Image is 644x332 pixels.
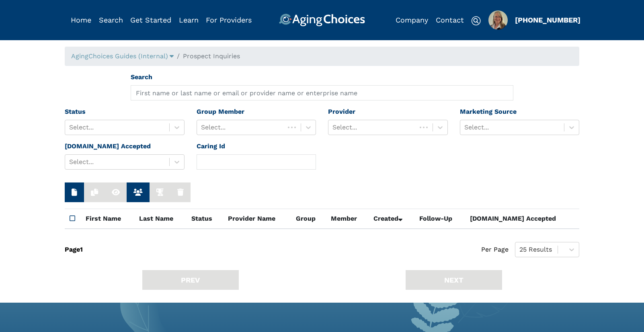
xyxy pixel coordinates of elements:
[99,16,123,24] a: Search
[187,209,223,229] th: Status
[197,141,225,151] label: Caring Id
[134,209,187,229] th: Last Name
[65,107,86,117] label: Status
[414,209,465,229] th: Follow-Up
[142,270,239,290] button: PREV
[465,209,579,229] th: [DOMAIN_NAME] Accepted
[150,182,170,202] button: Run Integrations
[488,10,508,30] div: Popover trigger
[206,16,252,24] a: For Providers
[488,10,508,30] img: 0d6ac745-f77c-4484-9392-b54ca61ede62.jpg
[471,16,481,26] img: search-icon.svg
[279,14,365,27] img: AgingChoices
[197,107,244,117] label: Group Member
[65,242,83,257] div: Page 1
[130,16,171,24] a: Get Started
[99,14,123,27] div: Popover trigger
[436,16,464,24] a: Contact
[65,141,151,151] label: [DOMAIN_NAME] Accepted
[326,209,369,229] th: Member
[183,52,240,60] span: Prospect Inquiries
[170,182,191,202] button: Delete
[65,47,579,66] nav: breadcrumb
[369,209,414,229] th: Created
[71,52,174,60] a: AgingChoices Guides (Internal)
[71,51,174,61] div: Popover trigger
[223,209,291,229] th: Provider Name
[481,242,509,257] span: Per Page
[291,209,326,229] th: Group
[71,16,91,24] a: Home
[71,52,168,60] span: AgingChoices Guides (Internal)
[131,85,514,100] input: First name or last name or email or provider name or enterprise name
[65,182,84,202] button: New
[84,182,105,202] button: Duplicate
[131,72,152,82] label: Search
[460,107,517,117] label: Marketing Source
[81,209,134,229] th: First Name
[515,16,580,24] a: [PHONE_NUMBER]
[328,107,355,117] label: Provider
[127,182,150,202] button: View Members
[406,270,502,290] button: NEXT
[396,16,428,24] a: Company
[105,182,127,202] button: View
[179,16,199,24] a: Learn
